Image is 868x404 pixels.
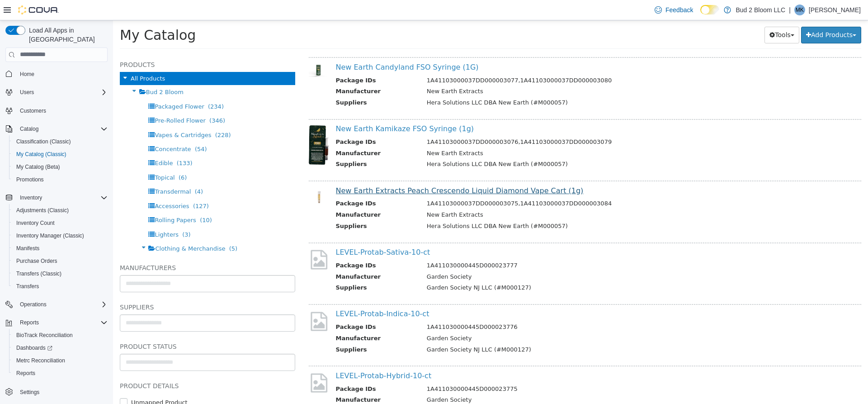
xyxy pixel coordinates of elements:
[13,218,108,228] span: Inventory Count
[25,26,108,44] span: Load All Apps in [GEOGRAPHIC_DATA]
[307,78,728,89] td: Hera Solutions LLC DBA New Earth (#M000057)
[7,242,182,253] h5: Manufacturers
[16,219,55,227] span: Inventory Count
[13,149,108,160] span: My Catalog (Classic)
[13,342,108,353] span: Dashboards
[16,317,108,328] span: Reports
[13,268,65,279] a: Transfers (Classic)
[20,89,34,96] span: Users
[82,125,94,132] span: (54)
[307,56,728,67] td: 1A41103000037DD000003077,1A41103000037DD000003080
[33,68,71,75] span: Bud 2 Bloom
[223,190,307,201] th: Manufacturer
[9,204,111,217] button: Adjustments (Classic)
[13,355,108,366] span: Metrc Reconciliation
[9,255,111,267] button: Purchase Orders
[223,364,307,375] th: Package IDs
[13,268,108,279] span: Transfers (Classic)
[665,5,693,14] span: Feedback
[9,280,111,293] button: Transfers
[7,281,182,292] h5: Suppliers
[2,104,111,117] button: Customers
[9,267,111,280] button: Transfers (Classic)
[16,192,46,203] button: Inventory
[2,86,111,99] button: Users
[16,232,84,239] span: Inventory Manager (Classic)
[20,301,47,308] span: Operations
[42,182,76,189] span: Accessories
[13,149,70,160] a: My Catalog (Classic)
[20,71,34,78] span: Home
[42,125,78,132] span: Concentrate
[96,97,112,104] span: (346)
[223,201,307,213] th: Suppliers
[13,243,108,254] span: Manifests
[196,290,216,312] img: missing-image.png
[13,205,72,216] a: Adjustments (Classic)
[9,342,111,354] a: Dashboards
[688,6,748,23] button: Add Products
[16,245,39,252] span: Manifests
[13,243,43,254] a: Manifests
[794,5,805,15] div: Marcus Kirk
[13,174,108,185] span: Promotions
[223,302,307,314] th: Package IDs
[95,83,111,90] span: (234)
[20,389,39,396] span: Settings
[736,5,785,15] p: Bud 2 Bloom LLC
[223,289,316,298] a: LEVEL-Protab-Indica-10-ct
[223,166,471,175] a: New Earth Extracts Peach Crescendo Liquid Diamond Vape Cart (1g)
[223,351,319,360] a: LEVEL-Protab-Hybrid-10-ct
[223,67,307,78] th: Manufacturer
[307,375,728,386] td: Garden Society
[223,117,307,128] th: Package IDs
[20,319,39,326] span: Reports
[42,168,78,175] span: Transdermal
[16,87,38,98] button: Users
[9,161,111,173] button: My Catalog (Beta)
[2,67,111,81] button: Home
[789,5,791,15] p: |
[16,163,60,171] span: My Catalog (Beta)
[16,151,66,158] span: My Catalog (Classic)
[307,179,728,190] td: 1A41103000037DD000003075,1A41103000037DD000003084
[42,154,61,161] span: Topical
[307,67,728,78] td: New Earth Extracts
[13,230,88,241] a: Inventory Manager (Classic)
[9,242,111,255] button: Manifests
[13,162,108,172] span: My Catalog (Beta)
[307,302,728,314] td: 1A411030000445D000023776
[9,229,111,242] button: Inventory Manager (Classic)
[16,207,69,214] span: Adjustments (Classic)
[13,256,61,266] a: Purchase Orders
[13,218,58,228] a: Inventory Count
[42,97,92,104] span: Pre-Rolled Flower
[307,241,728,252] td: 1A411030000445D000023777
[651,1,697,19] a: Feedback
[196,352,216,374] img: missing-image.png
[16,257,57,265] span: Purchase Orders
[42,211,66,218] span: Lighters
[13,230,108,241] span: Inventory Manager (Classic)
[13,281,42,292] a: Transfers
[16,176,44,183] span: Promotions
[307,252,728,263] td: Garden Society
[307,364,728,375] td: 1A411030000445D000023775
[9,329,111,342] button: BioTrack Reconciliation
[223,252,307,263] th: Manufacturer
[16,68,108,80] span: Home
[9,367,111,380] button: Reports
[223,263,307,274] th: Suppliers
[16,192,108,203] span: Inventory
[16,138,71,145] span: Classification (Classic)
[102,111,118,118] span: (228)
[13,162,64,172] a: My Catalog (Beta)
[7,321,182,332] h5: Product Status
[13,342,56,353] a: Dashboards
[18,5,59,14] img: Cova
[307,314,728,325] td: Garden Society
[16,344,52,352] span: Dashboards
[16,87,108,98] span: Users
[809,5,861,15] p: [PERSON_NAME]
[9,173,111,186] button: Promotions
